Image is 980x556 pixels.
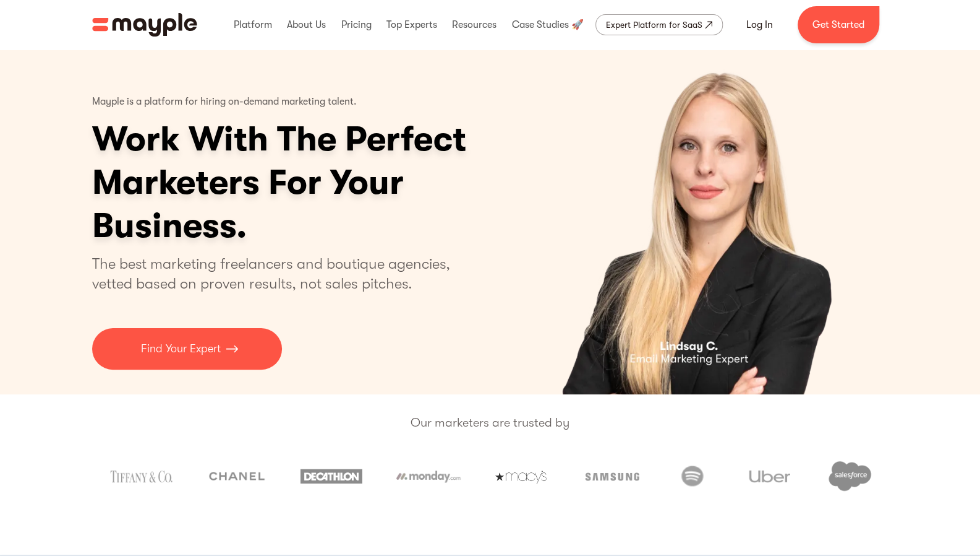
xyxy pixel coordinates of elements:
h1: Work With The Perfect Marketers For Your Business. [92,118,562,248]
a: Find Your Expert [92,328,282,370]
a: home [92,13,197,37]
img: Mayple logo [92,13,197,37]
div: Platform [231,5,275,45]
a: Log In [731,10,788,40]
div: Expert Platform for SaaS [606,17,702,32]
div: Resources [449,5,500,45]
div: Pricing [338,5,374,45]
a: Expert Platform for SaaS [595,14,723,35]
div: 1 of 5 [502,50,888,394]
div: Top Experts [383,5,440,45]
div: carousel [502,50,888,394]
div: About Us [284,5,329,45]
p: Mayple is a platform for hiring on-demand marketing talent. [92,87,357,118]
a: Get Started [798,6,879,43]
p: The best marketing freelancers and boutique agencies, vetted based on proven results, not sales p... [92,254,465,293]
p: Find Your Expert [141,341,221,357]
